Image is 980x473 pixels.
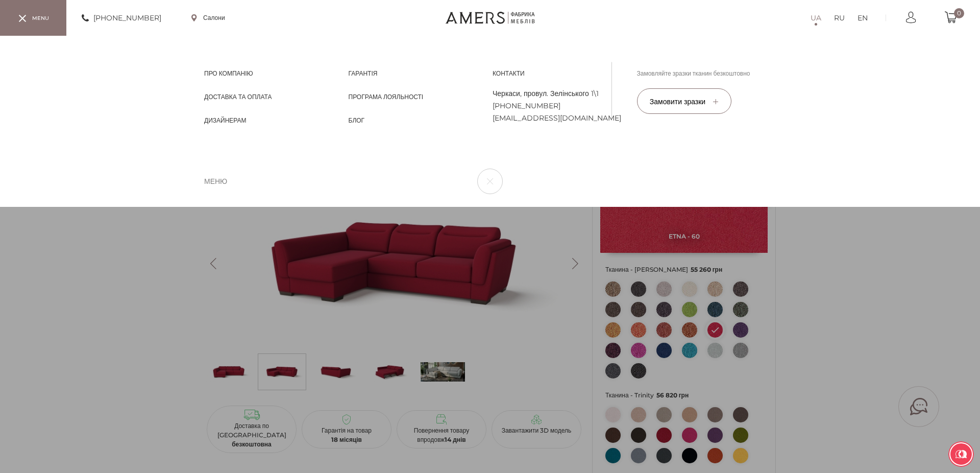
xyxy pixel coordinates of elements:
span: Блог [349,116,365,125]
a: RU [834,12,845,24]
a: [EMAIL_ADDRESS][DOMAIN_NAME] [493,112,632,124]
span: Програма лояльності [349,92,424,102]
button: Замовити зразки [637,88,731,114]
a: Блог [349,116,365,124]
a: EN [857,12,868,24]
a: Про компанію [204,69,253,77]
a: Черкаси, провул. Зелінського 1\1 [493,87,632,100]
span: Контакти [493,69,525,78]
a: Дизайнерам [204,116,247,124]
a: Контакти [493,69,525,77]
span: Замовити зразки [650,97,718,106]
a: UA [811,12,821,24]
a: Гарантія [349,69,378,77]
span: Дизайнерам [204,116,247,125]
span: Гарантія [349,69,378,78]
a: Доставка та Оплата [204,92,272,101]
span: Про компанію [204,69,253,78]
a: [PHONE_NUMBER] [82,12,161,24]
a: Програма лояльності [349,92,424,101]
a: Салони [191,13,225,22]
p: Замовляйте зразки тканин безкоштовно [637,69,776,78]
a: [PHONE_NUMBER] [493,100,632,112]
span: меню [204,175,227,187]
span: Доставка та Оплата [204,92,272,102]
span: 0 [954,8,964,18]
